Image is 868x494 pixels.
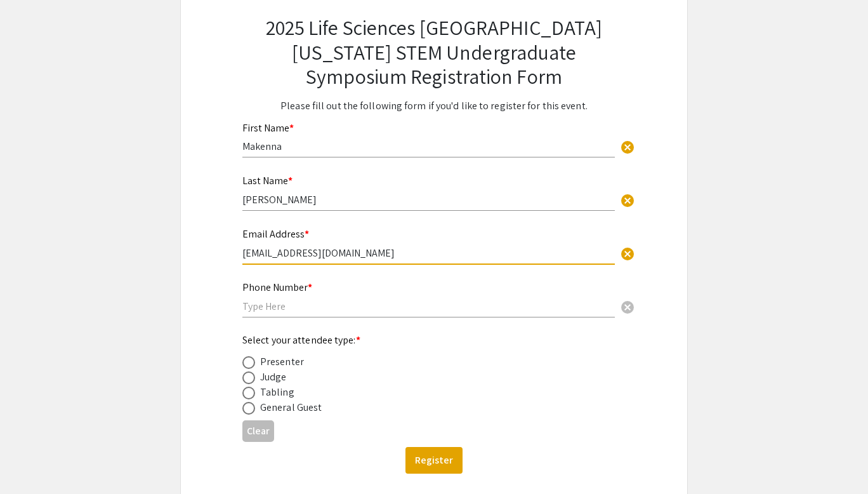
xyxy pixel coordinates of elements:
[620,300,635,315] span: cancel
[615,134,640,159] button: Clear
[242,227,309,241] mat-label: Email Address
[242,174,293,187] mat-label: Last Name
[242,300,615,313] input: Type Here
[620,246,635,262] span: cancel
[260,370,287,385] div: Judge
[242,193,615,206] input: Type Here
[242,420,274,441] button: Clear
[615,187,640,213] button: Clear
[242,121,294,135] mat-label: First Name
[242,246,615,260] input: Type Here
[260,354,304,370] div: Presenter
[242,281,312,294] mat-label: Phone Number
[260,385,294,400] div: Tabling
[405,447,463,474] button: Register
[242,98,626,114] p: Please fill out the following form if you'd like to register for this event.
[615,240,640,265] button: Clear
[260,400,322,415] div: General Guest
[620,193,635,208] span: cancel
[615,293,640,319] button: Clear
[10,437,54,484] iframe: Chat
[242,333,360,347] mat-label: Select your attendee type:
[620,140,635,155] span: cancel
[242,140,615,153] input: Type Here
[242,15,626,88] h2: 2025 Life Sciences [GEOGRAPHIC_DATA][US_STATE] STEM Undergraduate Symposium Registration Form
